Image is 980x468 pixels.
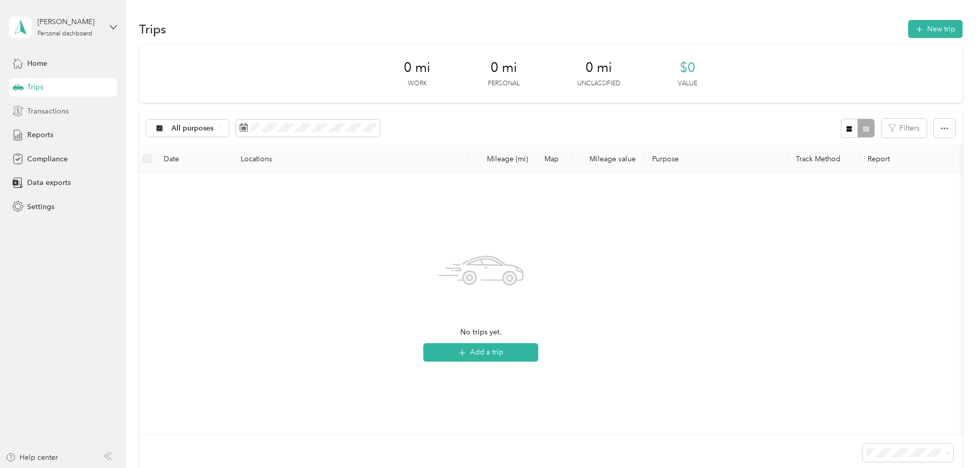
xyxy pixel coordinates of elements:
[27,154,68,164] span: Compliance
[408,79,427,88] p: Work
[423,343,538,362] button: Add a trip
[644,145,788,173] th: Purpose
[27,177,71,188] span: Data exports
[881,119,927,138] button: Filters
[27,82,43,92] span: Trips
[27,58,47,69] span: Home
[678,79,697,88] p: Value
[572,145,644,173] th: Mileage value
[37,16,102,27] div: [PERSON_NAME]
[460,327,502,338] span: No trips yet.
[27,201,54,212] span: Settings
[908,20,963,38] button: New trip
[232,145,468,173] th: Locations
[27,129,53,140] span: Reports
[577,79,620,88] p: Unclassified
[536,145,572,173] th: Map
[859,145,953,173] th: Report
[6,452,58,463] button: Help center
[585,60,612,76] span: 0 mi
[788,145,859,173] th: Track Method
[171,125,214,132] span: All purposes
[488,79,520,88] p: Personal
[37,31,92,37] div: Personal dashboard
[468,145,536,173] th: Mileage (mi)
[155,145,232,173] th: Date
[923,410,980,468] iframe: Everlance-gr Chat Button Frame
[404,60,430,76] span: 0 mi
[680,60,695,76] span: $0
[491,60,517,76] span: 0 mi
[27,106,69,117] span: Transactions
[139,24,166,34] h1: Trips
